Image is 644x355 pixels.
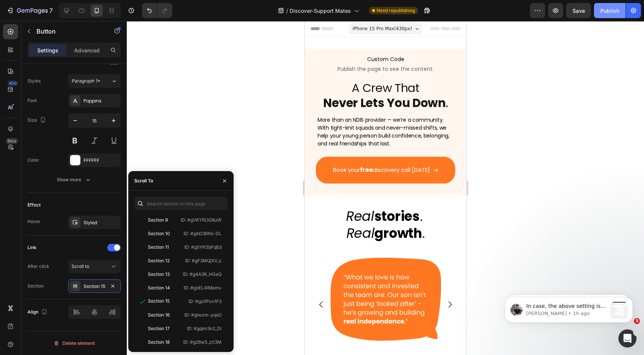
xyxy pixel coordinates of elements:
span: Paragraph 1* [71,78,100,84]
div: Styles [27,78,41,84]
p: ID: #gqlm3n2_Dl [187,325,222,332]
div: Section 15 [84,283,105,290]
iframe: Design area [305,21,466,355]
p: ID: #gAD3RKk-DL [184,230,222,237]
button: 7 [3,3,56,18]
span: Need republishing [377,7,415,14]
div: Undo/Redo [142,3,172,18]
div: Align [27,307,49,317]
button: Paragraph 1* [68,74,121,88]
div: Section 12 [148,257,170,264]
div: Link [27,244,36,251]
div: FFFFFF [84,157,119,164]
div: Section [27,283,44,289]
div: Poppins [84,98,119,104]
span: Discover-Support Mates [290,7,351,15]
div: Size [27,115,47,125]
div: Section 16 [148,312,170,318]
div: Color [27,157,39,164]
div: Scroll To [134,177,153,184]
div: 450 [7,80,18,86]
input: Search section on this page [134,197,228,210]
div: Styled [84,219,119,226]
p: ID: #gVKYROG8uW [181,217,222,223]
div: After click [27,263,49,270]
p: Button [36,27,100,36]
p: 7 [49,6,53,15]
p: Settings [37,46,58,54]
div: Show more [57,176,92,184]
p: ID: #glwzm-yqsO [184,312,222,318]
button: Carousel Next Arrow [135,273,156,294]
p: ID: #gzifPcn1F3 [188,298,222,305]
p: ID: #g5YKSbFqEd [184,244,222,251]
div: Delete element [53,339,95,348]
div: Publish [600,7,619,15]
div: Hover [27,218,41,225]
p: ID: #goEL4IMamv [184,285,222,291]
p: Advanced [74,46,100,54]
div: Effect [27,202,41,208]
iframe: Intercom live chat [618,329,636,347]
span: Save [573,8,585,14]
div: Section 15 [148,298,170,305]
button: Scroll to [68,260,121,273]
div: Section 10 [148,230,170,237]
div: Section 17 [148,325,170,332]
div: Font [27,97,37,104]
div: Section 11 [148,244,169,251]
p: ID: #gF3MQjXV_c [185,257,222,264]
button: Publish [594,3,626,18]
span: Scroll to [71,263,89,269]
img: image_demo.jpg [24,222,138,335]
p: ID: #g26w5_z03M [183,339,222,346]
div: Section 9 [148,217,168,223]
button: Show more [27,173,121,187]
p: ID: #g4A3R_HGaQ [183,271,222,278]
div: Section 13 [148,271,170,278]
iframe: Intercom notifications message [494,282,644,335]
div: Section 18 [148,339,170,346]
span: 3 [634,318,640,324]
button: Save [566,3,591,18]
span: / [286,7,288,15]
div: Beta [6,138,18,144]
div: Section 14 [148,285,170,291]
button: Delete element [27,337,121,349]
